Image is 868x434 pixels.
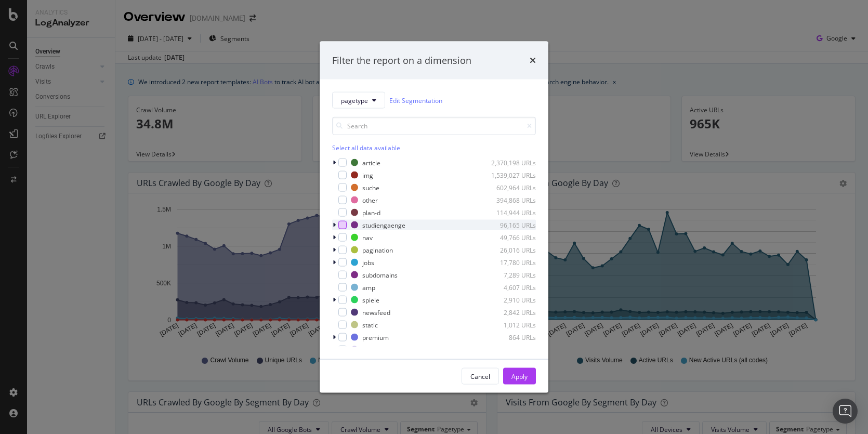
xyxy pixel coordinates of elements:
[485,320,536,329] div: 1,012 URLs
[485,345,536,354] div: 442 URLs
[485,158,536,167] div: 2,370,198 URLs
[470,372,490,380] div: Cancel
[485,195,536,204] div: 394,868 URLs
[833,399,858,424] div: Open Intercom Messenger
[362,258,374,267] div: jobs
[362,195,378,204] div: other
[362,333,389,341] div: premium
[332,117,536,135] input: Search
[485,283,536,292] div: 4,607 URLs
[485,220,536,229] div: 96,165 URLs
[332,143,536,152] div: Select all data available
[530,54,536,67] div: times
[485,170,536,179] div: 1,539,027 URLs
[362,308,390,317] div: newsfeed
[485,233,536,242] div: 49,766 URLs
[503,368,536,385] button: Apply
[362,283,375,292] div: amp
[485,295,536,304] div: 2,910 URLs
[362,158,380,167] div: article
[362,170,373,179] div: img
[320,41,548,393] div: modal
[362,220,405,229] div: studiengaenge
[485,258,536,267] div: 17,780 URLs
[362,183,379,192] div: suche
[389,95,442,106] a: Edit Segmentation
[485,245,536,254] div: 26,016 URLs
[362,208,380,217] div: plan-d
[462,368,499,385] button: Cancel
[362,245,393,254] div: pagination
[341,96,368,104] span: pagetype
[485,208,536,217] div: 114,944 URLs
[362,320,378,329] div: static
[332,92,385,109] button: pagetype
[511,372,528,380] div: Apply
[362,345,391,354] div: unwanted
[362,270,398,279] div: subdomains
[485,333,536,341] div: 864 URLs
[362,295,379,304] div: spiele
[362,233,373,242] div: nav
[485,270,536,279] div: 7,289 URLs
[332,54,471,67] div: Filter the report on a dimension
[485,183,536,192] div: 602,964 URLs
[485,308,536,317] div: 2,842 URLs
